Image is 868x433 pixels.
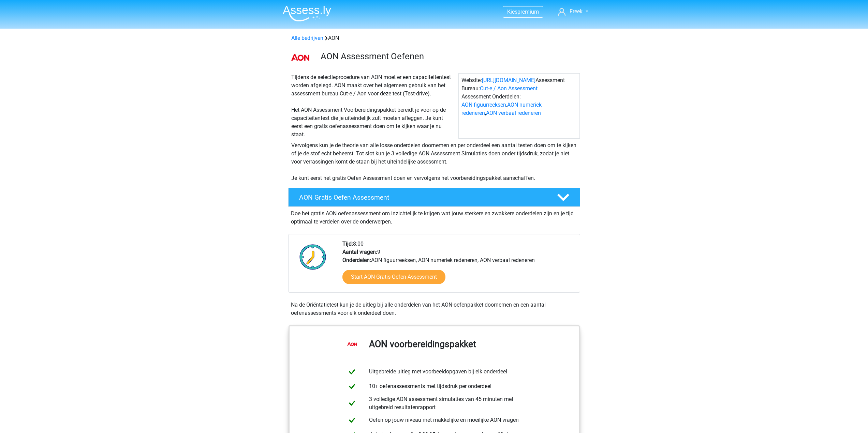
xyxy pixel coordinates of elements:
a: Alle bedrijven [291,35,323,41]
div: Doe het gratis AON oefenassessment om inzichtelijk te krijgen wat jouw sterkere en zwakkere onder... [288,207,580,226]
b: Onderdelen: [342,257,371,263]
span: Kies [507,9,517,15]
a: Kiespremium [503,7,543,16]
div: Vervolgens kun je de theorie van alle losse onderdelen doornemen en per onderdeel een aantal test... [289,141,580,182]
a: AON numeriek redeneren [461,102,542,116]
b: Aantal vragen: [342,249,377,255]
a: [URL][DOMAIN_NAME] [482,77,535,83]
div: AON [289,34,580,42]
div: 8:00 9 AON figuurreeksen, AON numeriek redeneren, AON verbaal redeneren [337,240,579,292]
a: Start AON Gratis Oefen Assessment [342,270,445,284]
span: premium [517,9,539,15]
img: Klok [296,240,330,274]
a: Freek [555,7,591,16]
h3: AON Assessment Oefenen [321,51,575,62]
span: Freek [570,8,583,15]
img: Assessly [283,5,331,21]
div: Tijdens de selectieprocedure van AON moet er een capaciteitentest worden afgelegd. AON maakt over... [289,73,458,139]
a: AON figuurreeksen [461,102,506,108]
a: AON Gratis Oefen Assessment [285,188,583,207]
div: Website: Assessment Bureau: Assessment Onderdelen: , , [458,73,580,139]
h4: AON Gratis Oefen Assessment [299,194,546,201]
a: Cut-e / Aon Assessment [480,85,538,92]
a: AON verbaal redeneren [486,110,541,116]
b: Tijd: [342,241,353,247]
div: Na de Oriëntatietest kun je de uitleg bij alle onderdelen van het AON-oefenpakket doornemen en ee... [288,301,580,317]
